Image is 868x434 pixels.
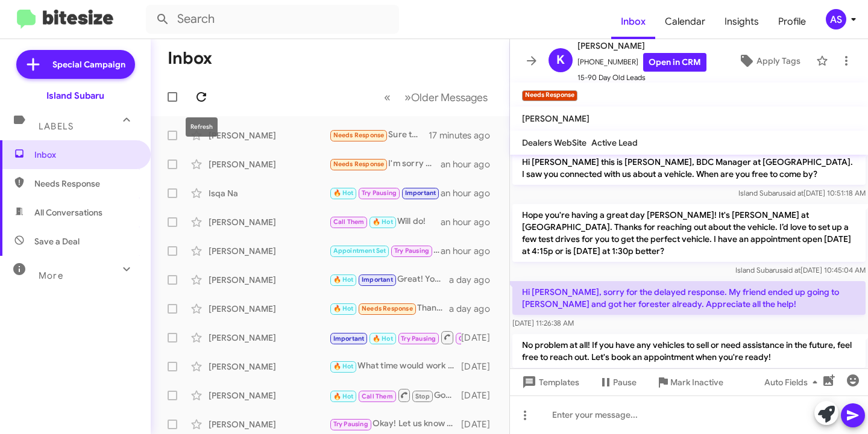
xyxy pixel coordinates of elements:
div: Refresh [186,117,218,137]
span: Try Pausing [401,335,436,343]
span: Dealers WebSite [522,137,587,148]
p: Hope you're having a great day [PERSON_NAME]! It's [PERSON_NAME] at [GEOGRAPHIC_DATA]. Thanks for... [512,204,866,262]
span: [PERSON_NAME] [522,113,590,124]
div: I'm sorry [PERSON_NAME] we were at the bank when the request was sent inadvertently to you. We li... [329,157,441,171]
div: [PERSON_NAME] [209,216,329,228]
div: [DATE] [461,332,500,344]
span: [PERSON_NAME] [577,39,706,53]
div: an hour ago [441,216,500,228]
div: AS [826,9,846,29]
button: Pause [589,371,646,393]
div: Island Subaru [46,90,104,102]
button: AS [816,9,855,29]
div: That’s great to hear! If you ever consider selling your vehicle in the future, feel free to reach... [329,186,441,200]
a: Insights [715,4,769,39]
button: Templates [510,371,589,393]
span: Mark Inactive [670,371,723,393]
span: [PHONE_NUMBER] [577,53,706,72]
a: Special Campaign [16,50,135,79]
div: [PERSON_NAME] [209,245,329,257]
div: [DATE] [461,361,500,373]
div: Okay! Let us know how it goes! [329,417,461,431]
span: 🔥 Hot [333,189,354,197]
nav: Page navigation example [377,85,495,110]
span: said at [779,265,800,274]
button: Next [397,85,495,110]
span: Apply Tags [756,50,800,72]
span: Templates [520,371,579,393]
span: » [404,90,411,105]
h1: Inbox [168,49,212,68]
div: [DATE] [461,389,500,401]
span: 15-90 Day Old Leads [577,72,706,84]
div: [PERSON_NAME] [209,158,329,170]
div: [DATE] [461,418,500,430]
div: Good Morning [PERSON_NAME]! I wanted to follow up with you and see if had some time to stop by ou... [329,388,461,403]
span: Special Campaign [52,58,125,70]
button: Auto Fields [755,371,832,393]
div: [PERSON_NAME] [209,389,329,401]
span: Important [362,276,393,284]
span: Inbox [34,149,137,161]
span: 🔥 Hot [333,362,354,370]
span: Island Subaru [DATE] 10:45:04 AM [735,265,866,274]
span: 🔥 Hot [333,392,354,400]
div: Will do! [329,215,441,229]
span: Island Subaru [DATE] 10:51:18 AM [738,188,866,197]
span: Active Lead [591,137,638,148]
div: What time would work best for you? [329,359,461,373]
span: Pause [613,371,637,393]
span: More [39,270,63,281]
div: 17 minutes ago [429,129,500,141]
div: a day ago [449,274,500,286]
span: Stop [415,392,430,400]
button: Apply Tags [728,50,810,72]
div: Inbound Call [329,330,461,345]
span: Try Pausing [333,420,368,428]
span: All Conversations [34,206,102,219]
span: 🔥 Hot [333,305,354,312]
button: Previous [377,85,398,110]
span: Older Messages [411,91,488,104]
span: Needs Response [333,160,385,168]
a: Calendar [655,4,715,39]
span: 🔥 Hot [373,335,393,343]
div: Thanks in advance [PERSON_NAME] [329,302,449,315]
div: an hour ago [441,158,500,170]
span: Call Them [362,392,393,400]
div: Sure thing! [329,128,429,142]
div: I understand. When you're ready, I can assist you in finding the perfect white Crosstrek. Feel fr... [329,244,441,258]
span: Important [333,335,365,343]
span: Auto Fields [764,371,822,393]
div: an hour ago [441,245,500,257]
div: Isqa Na [209,187,329,199]
small: Needs Response [522,90,577,101]
input: Search [146,5,399,34]
span: Important [405,189,436,197]
div: [PERSON_NAME] [209,274,329,286]
a: Profile [769,4,816,39]
span: Call Them [459,335,490,343]
span: Needs Response [34,178,137,190]
span: Try Pausing [362,189,397,197]
span: Needs Response [333,131,385,139]
div: [PERSON_NAME] [209,361,329,373]
p: No problem at all! If you have any vehicles to sell or need assistance in the future, feel free t... [512,334,866,368]
span: 🔥 Hot [333,276,354,284]
span: « [384,90,391,105]
p: Hi [PERSON_NAME], sorry for the delayed response. My friend ended up going to [PERSON_NAME] and g... [512,281,866,315]
span: Labels [39,121,74,132]
div: [PERSON_NAME] [209,332,329,344]
div: [PERSON_NAME] [209,418,329,430]
span: [DATE] 11:26:38 AM [512,318,574,327]
a: Inbox [611,4,655,39]
span: K [556,51,565,70]
div: Great! You are all set for [DATE]. [329,273,449,287]
div: [PERSON_NAME] [209,303,329,315]
a: Open in CRM [643,53,706,72]
span: 🔥 Hot [373,218,393,226]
